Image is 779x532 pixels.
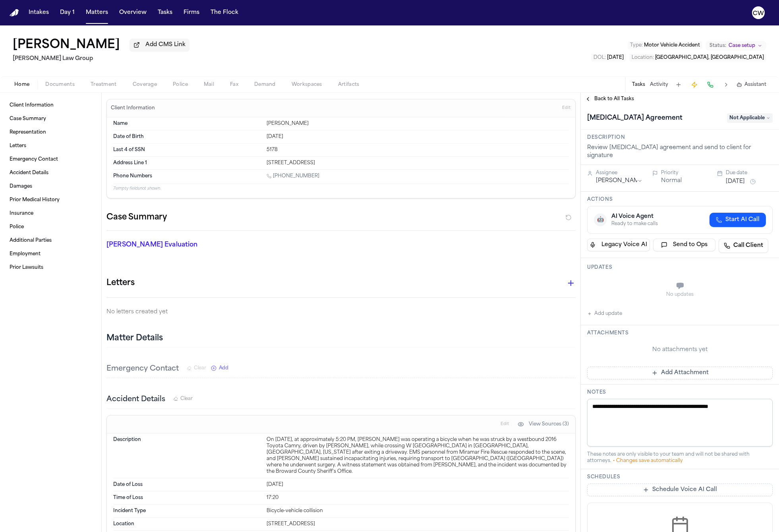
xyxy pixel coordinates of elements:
[180,6,203,20] a: Firms
[25,6,52,20] button: Intakes
[292,82,322,88] span: Workspaces
[13,54,189,64] h2: [PERSON_NAME] Law Group
[6,113,95,125] a: Case Summary
[562,105,570,111] span: Edit
[587,346,773,354] div: No attachments yet
[632,55,654,60] span: Location :
[267,437,569,475] div: On [DATE], at approximately 5:20 PM, [PERSON_NAME] was operating a bicycle when he was struck by ...
[6,221,95,233] a: Police
[57,6,78,20] button: Day 1
[10,224,24,230] span: Police
[106,211,167,224] h2: Case Summary
[6,180,95,193] a: Damages
[587,264,773,271] h3: Updates
[709,43,726,49] span: Status:
[338,82,360,88] span: Artifacts
[514,418,573,431] button: View Sources (3)
[267,147,569,153] div: 5178
[10,170,48,176] span: Accident Details
[498,418,511,431] button: Edit
[632,82,645,88] button: Tasks
[6,167,95,179] a: Accident Details
[113,508,262,514] dt: Incident Type
[593,55,606,60] span: DOL :
[10,143,26,149] span: Letters
[91,82,117,88] span: Treatment
[113,134,262,140] dt: Date of Birth
[14,82,29,88] span: Home
[106,333,163,344] h2: Matter Details
[267,495,569,501] div: 17:20
[10,102,54,109] span: Client Information
[187,365,206,371] button: Clear Emergency Contact
[267,482,569,488] div: [DATE]
[113,173,152,179] span: Phone Numbers
[207,6,242,20] a: The Flock
[219,365,228,371] span: Add
[113,482,262,488] dt: Date of Loss
[6,261,95,274] a: Prior Lawsuits
[10,129,46,136] span: Representation
[727,113,773,123] span: Not Applicable
[719,239,768,253] a: Call Client
[194,365,206,371] span: Clear
[644,43,700,48] span: Motor Vehicle Accident
[736,82,766,88] button: Assistant
[611,221,658,227] div: Ready to make calls
[6,153,95,166] a: Emergency Contact
[744,82,766,88] span: Assistant
[106,394,165,405] h3: Accident Details
[10,251,41,257] span: Employment
[10,156,58,163] span: Emergency Contact
[587,451,773,464] div: These notes are only visible to your team and will not be shared with attorneys.
[709,213,766,227] button: Start AI Call
[113,521,262,527] dt: Location
[10,264,43,271] span: Prior Lawsuits
[267,521,569,527] div: [STREET_ADDRESS]
[587,291,773,298] div: No updates
[725,216,760,224] span: Start AI Call
[706,41,766,50] button: Change status from Case setup
[113,147,262,153] dt: Last 4 of SSN
[6,207,95,220] a: Insurance
[10,9,19,17] img: Finch Logo
[267,120,569,127] div: [PERSON_NAME]
[180,396,193,402] span: Clear
[705,79,716,90] button: Make a Call
[113,160,262,166] dt: Address Line 1
[267,508,569,514] div: Bicycle-vehicle collision
[10,116,46,122] span: Case Summary
[13,38,120,52] button: Edit matter name
[113,186,569,192] p: 7 empty fields not shown.
[689,79,700,90] button: Create Immediate Task
[607,55,624,60] span: [DATE]
[729,43,755,49] span: Case setup
[6,126,95,139] a: Representation
[10,237,52,244] span: Additional Parties
[106,277,135,289] h1: Letters
[267,134,569,140] div: [DATE]
[591,54,626,62] button: Edit DOL: 2025-04-14
[133,82,157,88] span: Coverage
[587,134,773,141] h3: Description
[596,170,643,176] div: Assignee
[10,183,32,190] span: Damages
[113,437,262,475] dt: Description
[584,112,686,124] h1: [MEDICAL_DATA] Agreement
[587,309,622,318] button: Add update
[587,144,773,160] div: Review [MEDICAL_DATA] agreement and send to client for signature
[587,330,773,336] h3: Attachments
[106,240,257,250] p: [PERSON_NAME] Evaluation
[748,177,758,186] button: Snooze task
[653,239,716,251] button: Send to Ops
[655,55,764,60] span: [GEOGRAPHIC_DATA], [GEOGRAPHIC_DATA]
[587,389,773,396] h3: Notes
[597,216,604,224] span: 🤖
[155,6,176,20] button: Tasks
[211,365,228,371] button: Add New
[629,54,766,62] button: Edit Location: Hollywood, FL
[611,213,658,221] div: AI Voice Agent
